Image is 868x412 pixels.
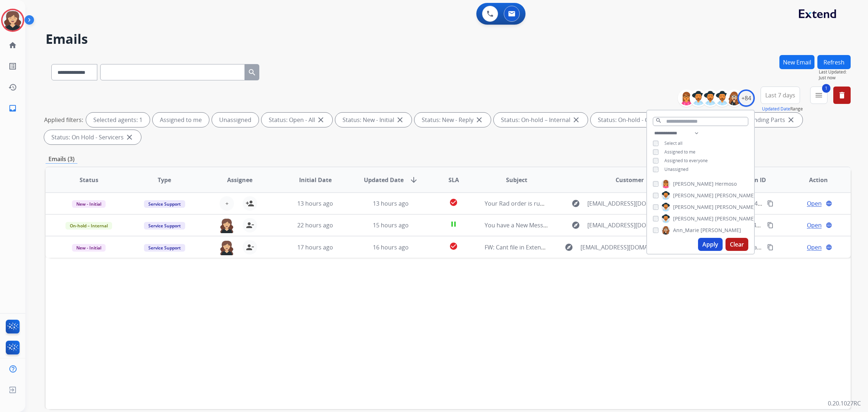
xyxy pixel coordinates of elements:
span: Service Support [144,244,185,252]
button: Refresh [817,55,851,69]
span: Last Updated: [819,69,851,75]
span: 22 hours ago [297,221,333,229]
div: Assigned to me [153,113,209,127]
span: Service Support [144,200,185,208]
span: On-hold – Internal [65,222,112,230]
h2: Emails [46,32,851,46]
span: Last 7 days [765,94,795,97]
span: [EMAIL_ADDRESS][DOMAIN_NAME][DATE] [580,243,688,252]
mat-icon: content_copy [767,222,774,228]
mat-icon: explore [571,221,580,230]
span: Open [807,199,822,208]
mat-icon: language [826,222,832,228]
mat-icon: person_remove [246,243,254,252]
mat-icon: explore [571,199,580,208]
span: Assigned to me [664,149,695,155]
span: [PERSON_NAME] [715,192,756,199]
mat-icon: delete [838,91,846,100]
div: Status: New - Initial [335,113,412,127]
mat-icon: arrow_downward [409,176,418,184]
span: [PERSON_NAME] [673,192,714,199]
mat-icon: person_add [246,199,254,208]
mat-icon: close [316,115,325,124]
span: Updated Date [364,176,404,184]
span: [PERSON_NAME] [715,215,756,222]
img: agent-avatar [220,240,234,255]
span: + [225,199,229,208]
button: Clear [726,238,748,251]
span: Hermoso [715,180,737,188]
div: Unassigned [212,113,259,127]
span: [PERSON_NAME] [715,203,756,211]
span: SLA [448,176,459,184]
p: 0.20.1027RC [828,399,861,408]
mat-icon: content_copy [767,244,774,251]
mat-icon: pause [449,220,458,228]
span: Ann_Marie [673,227,699,234]
div: Status: On Hold - Servicers [44,130,141,144]
span: Just now [819,75,851,81]
span: 15 hours ago [373,221,409,229]
p: Applied filters: [44,115,83,124]
button: Updated Date [762,106,790,112]
mat-icon: history [8,83,17,92]
span: [PERSON_NAME] [701,227,741,234]
button: New Email [779,55,814,69]
mat-icon: close [572,115,580,124]
th: Action [775,167,851,193]
span: [PERSON_NAME] [673,203,714,211]
div: Selected agents: 1 [86,113,150,127]
div: Status: On-hold - Customer [591,113,689,127]
mat-icon: search [248,68,256,77]
span: 17 hours ago [297,243,333,251]
span: Status [80,176,98,184]
span: Select all [664,140,682,146]
span: Range [762,106,803,112]
mat-icon: close [787,115,795,124]
span: New - Initial [72,200,106,208]
div: Status: New - Reply [414,113,491,127]
img: agent-avatar [220,218,234,233]
span: [EMAIL_ADDRESS][DOMAIN_NAME] [587,221,681,230]
span: Your Rad order is running late (order ##1462765) [485,199,619,207]
mat-icon: explore [565,243,573,252]
span: 1 [822,84,830,93]
mat-icon: close [125,133,134,142]
mat-icon: check_circle [449,242,458,251]
span: Assigned to everyone [664,157,708,164]
span: [EMAIL_ADDRESS][DOMAIN_NAME] [587,199,681,208]
span: Customer [616,176,644,184]
button: + [220,196,234,211]
mat-icon: search [655,117,662,124]
mat-icon: language [826,200,832,207]
mat-icon: close [475,115,484,124]
span: FW: Cant file in Extend 014TACB966 [PERSON_NAME] 1-8266619440 [485,243,665,251]
mat-icon: check_circle [449,198,458,207]
span: 13 hours ago [297,199,333,207]
div: Status: On-hold – Internal [494,113,588,127]
span: You have a New Message from BBB Serving [GEOGRAPHIC_DATA][US_STATE], Consumer Complaint #23730519 [485,221,783,229]
div: +84 [737,89,755,107]
img: avatar [3,10,23,30]
button: 1 [810,87,827,104]
mat-icon: person_remove [246,221,254,230]
span: Initial Date [299,176,332,184]
div: Status: Open - All [261,113,332,127]
p: Emails (3) [46,155,77,164]
span: 16 hours ago [373,243,409,251]
span: 13 hours ago [373,199,409,207]
button: Apply [698,238,723,251]
span: Open [807,221,822,230]
mat-icon: inbox [8,104,17,113]
span: [PERSON_NAME] [673,180,714,188]
span: Service Support [144,222,185,230]
mat-icon: language [826,244,832,251]
mat-icon: content_copy [767,200,774,207]
span: New - Initial [72,244,106,252]
span: [PERSON_NAME] [673,215,714,222]
mat-icon: menu [814,91,823,100]
span: Assignee [227,176,252,184]
span: Subject [506,176,527,184]
mat-icon: list_alt [8,62,17,71]
span: Unassigned [664,166,688,172]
